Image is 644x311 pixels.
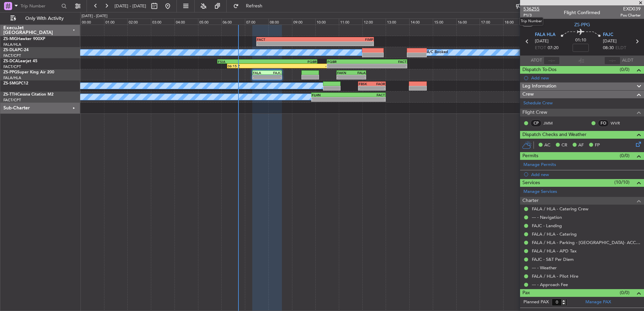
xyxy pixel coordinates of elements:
[535,38,549,45] span: [DATE]
[523,299,549,306] label: Planned PAX
[531,172,641,177] div: Add new
[535,45,546,51] span: ETOT
[585,299,611,306] a: Manage PAX
[531,75,641,81] div: Add new
[561,142,567,149] span: CR
[409,19,433,25] div: 14:00
[267,60,316,64] div: FQBR
[522,109,547,116] span: Flight Crew
[3,48,18,52] span: ZS-DLA
[7,13,73,24] button: Only With Activity
[221,19,245,25] div: 06:00
[253,75,267,79] div: -
[18,16,71,21] span: Only With Activity
[427,47,448,58] div: A/C Booked
[620,152,630,159] span: (0/0)
[532,265,557,271] a: --- - Weather
[615,45,626,51] span: ELDT
[598,119,609,127] div: FO
[315,37,374,41] div: FIMP
[543,120,558,126] a: JMM
[3,59,18,63] span: ZS-DCA
[603,38,617,45] span: [DATE]
[151,19,174,25] div: 03:00
[575,37,586,44] span: 01:10
[3,42,21,47] a: FALA/HLA
[253,71,267,75] div: FALA
[3,75,21,80] a: FALA/HLA
[522,179,540,187] span: Services
[614,179,630,186] span: (10/10)
[535,32,555,38] span: FALA HLA
[532,206,588,212] a: FALA / HLA - Catering Crew
[3,93,54,97] a: ZS-TTHCessna Citation M2
[3,59,37,63] a: ZS-DCALearjet 45
[522,152,538,160] span: Permits
[267,71,281,75] div: FAJC
[522,131,586,139] span: Dispatch Checks and Weather
[327,60,367,64] div: FQBR
[532,231,577,237] a: FALA / HLA - Catering
[3,70,54,74] a: ZS-PPGSuper King Air 200
[622,57,633,64] span: ALDT
[339,19,362,25] div: 11:00
[104,19,128,25] div: 01:00
[522,91,534,98] span: Crew
[522,289,530,297] span: Pax
[532,214,562,220] a: --- - Navigation
[115,3,146,9] span: [DATE] - [DATE]
[359,86,372,90] div: -
[3,98,21,103] a: FACT/CPT
[603,32,613,38] span: FAJC
[351,75,365,79] div: -
[548,45,558,51] span: 07:20
[386,19,409,25] div: 13:00
[367,60,407,64] div: FACT
[372,82,385,86] div: FAOR
[3,37,45,41] a: ZS-MIGHawker 900XP
[611,120,626,126] a: WVR
[522,197,539,205] span: Charter
[230,1,270,11] button: Refresh
[198,19,222,25] div: 05:00
[480,19,503,25] div: 17:00
[532,223,562,229] a: FAJC - Landing
[372,86,385,90] div: -
[3,70,17,74] span: ZS-PPG
[312,93,349,97] div: FLHN
[362,19,386,25] div: 12:00
[523,100,553,107] a: Schedule Crew
[620,66,630,73] span: (0/0)
[603,45,614,51] span: 08:30
[337,71,351,75] div: FAKN
[519,17,543,26] div: Trip Number
[523,188,557,195] a: Manage Services
[348,93,385,97] div: FACT
[312,97,349,101] div: -
[218,60,267,64] div: FSIA
[574,21,590,28] span: ZS-PPG
[277,64,326,68] div: -
[522,82,556,90] span: Leg Information
[174,19,198,25] div: 04:00
[240,4,268,8] span: Refresh
[82,13,107,19] div: [DATE] - [DATE]
[564,9,600,16] div: Flight Confirmed
[337,75,351,79] div: -
[530,119,542,127] div: CP
[433,19,456,25] div: 15:00
[21,1,59,11] input: Trip Number
[3,37,17,41] span: ZS-MIG
[3,81,28,85] a: ZS-SMGPC12
[267,75,281,79] div: -
[532,273,578,279] a: FALA / HLA - Pilot Hire
[3,81,19,85] span: ZS-SMG
[315,42,374,46] div: -
[595,142,600,149] span: FP
[80,19,104,25] div: 00:00
[522,66,556,74] span: Dispatch To-Dos
[351,71,365,75] div: FALA
[532,240,641,245] a: FALA / HLA - Parking - [GEOGRAPHIC_DATA]- ACC # 1800
[456,19,480,25] div: 16:00
[257,37,315,41] div: FACT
